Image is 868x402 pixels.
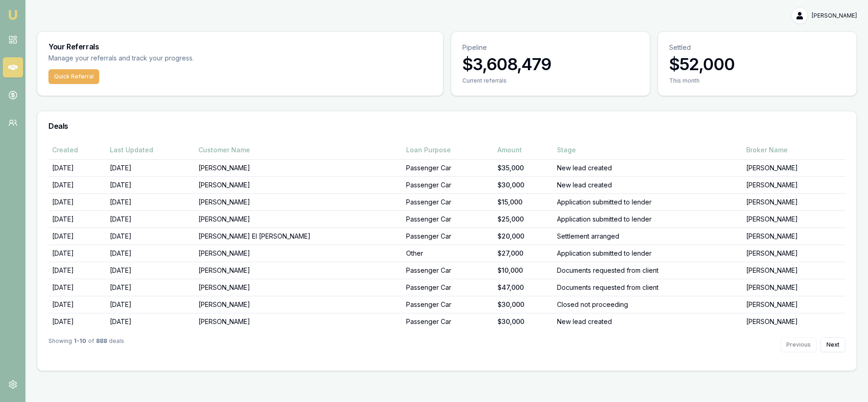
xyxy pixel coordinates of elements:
[553,210,742,228] td: Application submitted to lender
[462,55,639,73] h3: $3,608,479
[742,245,845,262] td: [PERSON_NAME]
[48,176,106,193] td: [DATE]
[402,313,494,330] td: Passenger Car
[742,193,845,210] td: [PERSON_NAME]
[497,145,550,155] div: Amount
[402,279,494,296] td: Passenger Car
[402,193,494,210] td: Passenger Car
[195,313,402,330] td: [PERSON_NAME]
[96,337,107,352] strong: 888
[553,279,742,296] td: Documents requested from client
[742,176,845,193] td: [PERSON_NAME]
[553,159,742,176] td: New lead created
[402,262,494,279] td: Passenger Car
[742,159,845,176] td: [PERSON_NAME]
[48,245,106,262] td: [DATE]
[402,210,494,228] td: Passenger Car
[742,313,845,330] td: [PERSON_NAME]
[557,145,739,155] div: Stage
[497,163,550,173] div: $35,000
[820,337,845,352] button: Next
[48,69,99,84] button: Quick Referral
[52,145,102,155] div: Created
[48,193,106,210] td: [DATE]
[106,210,194,228] td: [DATE]
[106,279,194,296] td: [DATE]
[48,337,124,352] div: Showing of deals
[106,176,194,193] td: [DATE]
[195,176,402,193] td: [PERSON_NAME]
[406,145,490,155] div: Loan Purpose
[746,145,842,155] div: Broker Name
[402,296,494,313] td: Passenger Car
[48,210,106,228] td: [DATE]
[497,232,550,241] div: $20,000
[497,215,550,224] div: $25,000
[106,296,194,313] td: [DATE]
[195,262,402,279] td: [PERSON_NAME]
[7,9,18,20] img: emu-icon-u.png
[402,176,494,193] td: Passenger Car
[106,228,194,245] td: [DATE]
[74,337,86,352] strong: 1 - 10
[742,296,845,313] td: [PERSON_NAME]
[553,313,742,330] td: New lead created
[497,180,550,190] div: $30,000
[497,198,550,207] div: $15,000
[497,283,550,292] div: $47,000
[195,210,402,228] td: [PERSON_NAME]
[48,279,106,296] td: [DATE]
[742,279,845,296] td: [PERSON_NAME]
[48,159,106,176] td: [DATE]
[402,228,494,245] td: Passenger Car
[553,193,742,210] td: Application submitted to lender
[106,313,194,330] td: [DATE]
[553,245,742,262] td: Application submitted to lender
[669,55,845,73] h3: $52,000
[195,193,402,210] td: [PERSON_NAME]
[48,122,845,130] h3: Deals
[106,193,194,210] td: [DATE]
[195,245,402,262] td: [PERSON_NAME]
[106,245,194,262] td: [DATE]
[742,210,845,228] td: [PERSON_NAME]
[48,43,432,50] h3: Your Referrals
[669,77,845,84] div: This month
[742,262,845,279] td: [PERSON_NAME]
[195,159,402,176] td: [PERSON_NAME]
[195,296,402,313] td: [PERSON_NAME]
[462,43,639,52] p: Pipeline
[497,317,550,326] div: $30,000
[553,228,742,245] td: Settlement arranged
[198,145,399,155] div: Customer Name
[106,262,194,279] td: [DATE]
[402,245,494,262] td: Other
[497,249,550,258] div: $27,000
[402,159,494,176] td: Passenger Car
[48,228,106,245] td: [DATE]
[497,300,550,309] div: $30,000
[742,228,845,245] td: [PERSON_NAME]
[48,262,106,279] td: [DATE]
[497,266,550,275] div: $10,000
[48,53,285,64] p: Manage your referrals and track your progress.
[553,262,742,279] td: Documents requested from client
[553,176,742,193] td: New lead created
[195,279,402,296] td: [PERSON_NAME]
[110,145,191,155] div: Last Updated
[553,296,742,313] td: Closed not proceeding
[106,159,194,176] td: [DATE]
[195,228,402,245] td: [PERSON_NAME] El [PERSON_NAME]
[812,12,857,19] span: [PERSON_NAME]
[669,43,845,52] p: Settled
[48,313,106,330] td: [DATE]
[462,77,639,84] div: Current referrals
[48,296,106,313] td: [DATE]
